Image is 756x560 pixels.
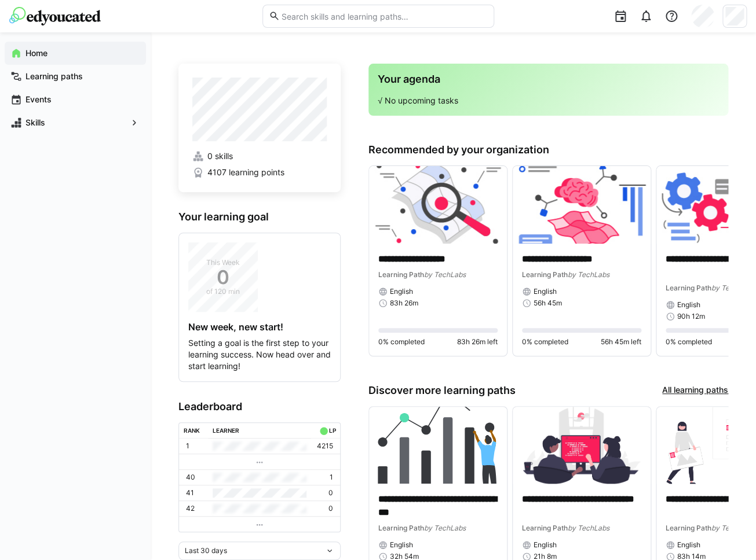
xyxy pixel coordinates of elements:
[390,299,418,308] span: 83h 26m
[390,540,413,550] span: English
[207,150,233,162] span: 0 skills
[677,312,705,321] span: 90h 12m
[666,524,711,532] span: Learning Path
[534,540,557,550] span: English
[711,524,753,532] span: by TechLabs
[662,384,728,397] a: All learning paths
[369,166,507,244] img: image
[677,300,700,310] span: English
[178,211,341,223] h3: Your learning goal
[207,167,284,178] span: 4107 learning points
[568,270,609,279] span: by TechLabs
[184,427,200,434] div: Rank
[378,337,425,347] span: 0% completed
[568,524,609,532] span: by TechLabs
[534,299,562,308] span: 56h 45m
[666,283,711,292] span: Learning Path
[378,95,719,106] p: √ No upcoming tasks
[601,337,641,347] span: 56h 45m left
[369,407,507,484] img: image
[368,384,516,397] h3: Discover more learning paths
[522,270,568,279] span: Learning Path
[534,287,557,296] span: English
[186,473,195,482] p: 40
[677,540,700,550] span: English
[378,73,719,86] h3: Your agenda
[424,524,466,532] span: by TechLabs
[513,166,651,244] img: image
[390,287,413,296] span: English
[186,488,194,498] p: 41
[188,337,331,372] p: Setting a goal is the first step to your learning success. Now head over and start learning!
[186,504,195,513] p: 42
[513,407,651,484] img: image
[186,441,189,451] p: 1
[188,321,331,333] h4: New week, new start!
[330,473,333,482] p: 1
[378,270,424,279] span: Learning Path
[424,270,466,279] span: by TechLabs
[280,11,487,21] input: Search skills and learning paths…
[185,546,227,555] span: Last 30 days
[192,150,327,162] a: 0 skills
[328,427,335,434] div: LP
[457,337,498,347] span: 83h 26m left
[213,427,239,434] div: Learner
[178,400,341,413] h3: Leaderboard
[666,337,712,347] span: 0% completed
[368,143,728,156] h3: Recommended by your organization
[522,337,568,347] span: 0% completed
[522,524,568,532] span: Learning Path
[711,283,753,292] span: by TechLabs
[317,441,333,451] p: 4215
[328,504,333,513] p: 0
[328,488,333,498] p: 0
[378,524,424,532] span: Learning Path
